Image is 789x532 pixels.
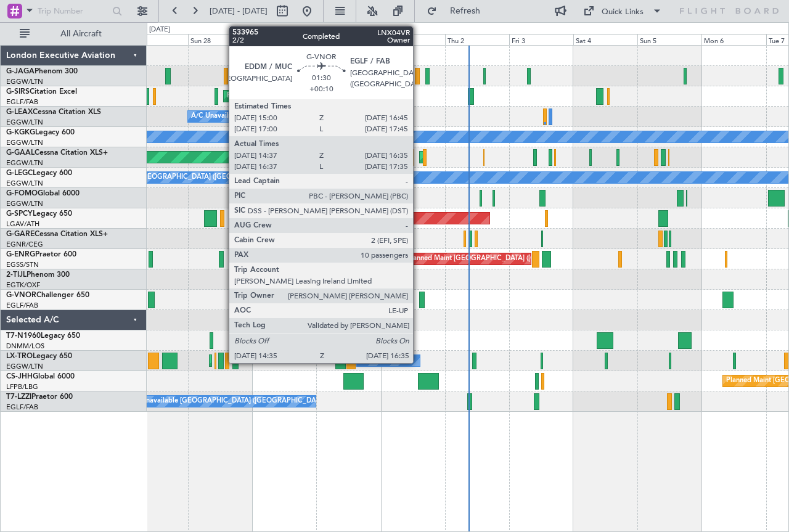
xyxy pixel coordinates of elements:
[6,271,27,279] span: 2-TIJL
[6,199,43,208] a: EGGW/LTN
[6,68,78,75] a: G-JAGAPhenom 300
[6,251,35,258] span: G-ENRG
[602,6,644,18] div: Quick Links
[6,393,31,401] span: T7-LZZI
[32,30,130,38] span: All Aircraft
[6,342,44,351] a: DNMM/LOS
[6,108,33,116] span: G-LEAX
[577,1,668,21] button: Quick Links
[6,68,35,75] span: G-JAGA
[6,373,33,380] span: CS-JHH
[383,25,404,35] div: [DATE]
[252,34,316,45] div: Mon 29
[6,332,80,340] a: T7-N1960Legacy 650
[6,179,43,188] a: EGGW/LTN
[6,190,80,197] a: G-FOMOGlobal 6000
[188,34,252,45] div: Sun 28
[6,210,33,218] span: G-SPCY
[439,7,491,15] span: Refresh
[6,280,40,290] a: EGTK/OXF
[573,34,637,45] div: Sat 4
[6,353,33,360] span: LX-TRO
[421,1,495,21] button: Refresh
[6,292,89,299] a: G-VNORChallenger 650
[6,231,35,238] span: G-GARE
[6,129,75,136] a: G-KGKGLegacy 600
[6,190,38,197] span: G-FOMO
[6,332,41,340] span: T7-N1960
[124,34,188,45] div: Sat 27
[6,77,43,86] a: EGGW/LTN
[6,158,43,168] a: EGGW/LTN
[637,34,701,45] div: Sun 5
[509,34,573,45] div: Fri 3
[701,34,766,45] div: Mon 6
[6,88,30,96] span: G-SIRS
[6,382,38,391] a: LFPB/LBG
[6,118,43,127] a: EGGW/LTN
[381,34,445,45] div: Wed 1
[210,6,268,17] span: [DATE] - [DATE]
[407,250,601,268] div: Planned Maint [GEOGRAPHIC_DATA] ([GEOGRAPHIC_DATA])
[6,292,36,299] span: G-VNOR
[6,88,77,96] a: G-SIRSCitation Excel
[6,260,39,269] a: EGSS/STN
[149,25,170,35] div: [DATE]
[6,301,38,310] a: EGLF/FAB
[191,107,242,126] div: A/C Unavailable
[6,353,72,360] a: LX-TROLegacy 650
[6,97,38,107] a: EGLF/FAB
[6,108,101,116] a: G-LEAXCessna Citation XLS
[227,87,421,105] div: Planned Maint [GEOGRAPHIC_DATA] ([GEOGRAPHIC_DATA])
[6,362,43,371] a: EGGW/LTN
[316,34,380,45] div: Tue 30
[14,24,134,44] button: All Aircraft
[6,403,38,412] a: EGLF/FAB
[6,210,72,218] a: G-SPCYLegacy 650
[38,2,108,20] input: Trip Number
[360,351,411,370] div: A/C Unavailable
[6,138,43,147] a: EGGW/LTN
[6,393,73,401] a: T7-LZZIPraetor 600
[277,209,394,227] div: Planned Maint [GEOGRAPHIC_DATA]
[6,170,72,177] a: G-LEGCLegacy 600
[87,168,287,187] div: A/C Unavailable [GEOGRAPHIC_DATA] ([GEOGRAPHIC_DATA])
[6,149,108,157] a: G-GAALCessna Citation XLS+
[6,129,35,136] span: G-KGKG
[127,392,327,411] div: A/C Unavailable [GEOGRAPHIC_DATA] ([GEOGRAPHIC_DATA])
[6,373,75,380] a: CS-JHHGlobal 6000
[6,231,108,238] a: G-GARECessna Citation XLS+
[6,170,33,177] span: G-LEGC
[6,271,70,279] a: 2-TIJLPhenom 300
[6,251,76,258] a: G-ENRGPraetor 600
[6,240,43,249] a: EGNR/CEG
[6,149,35,157] span: G-GAAL
[445,34,509,45] div: Thu 2
[6,219,39,229] a: LGAV/ATH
